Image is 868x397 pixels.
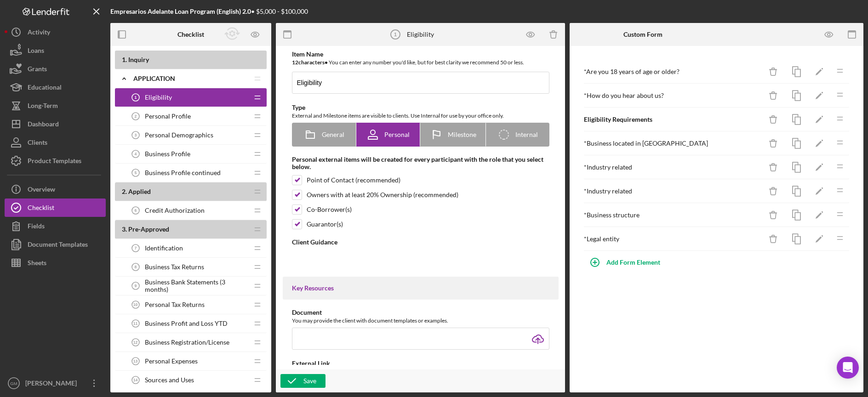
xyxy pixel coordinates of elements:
[135,133,137,137] tspan: 3
[292,156,549,170] div: Personal external items will be created for every participant with the role that you select below.
[584,115,652,123] b: Eligibility Requirements
[5,41,106,60] button: Loans
[5,133,106,152] button: Clients
[133,302,138,307] tspan: 10
[135,152,137,156] tspan: 4
[623,31,662,38] b: Custom Form
[584,140,762,147] div: * Business located in [GEOGRAPHIC_DATA]
[5,23,106,41] button: Activity
[5,60,106,78] button: Grants
[177,31,204,38] b: Checklist
[292,360,549,367] div: External Link
[448,131,476,138] span: Milestone
[584,211,762,219] div: * Business structure
[292,58,549,67] div: You can enter any number you'd like, but for best clarity we recommend 50 or less.
[394,32,397,37] tspan: 1
[292,104,549,111] div: Type
[292,51,549,58] div: Item Name
[133,359,138,363] tspan: 13
[5,254,106,272] button: Sheets
[133,321,138,326] tspan: 11
[606,253,660,272] div: Add Form Element
[292,309,549,316] div: Document
[292,284,549,292] div: Key Resources
[133,340,138,345] tspan: 12
[145,94,172,101] span: Eligibility
[28,152,81,172] div: Product Templates
[292,316,549,325] div: You may provide the client with document templates or examples.
[128,187,151,195] span: Applied
[584,235,762,243] div: * Legal entity
[145,301,205,308] span: Personal Tax Returns
[145,339,229,346] span: Business Registration/License
[28,217,45,238] div: Fields
[122,56,127,63] span: 1 .
[122,187,127,195] span: 2 .
[584,92,762,99] div: * How do you hear about us?
[135,246,137,250] tspan: 7
[133,75,248,82] div: Application
[407,31,434,38] div: Eligibility
[307,206,352,213] div: Co-Borrower(s)
[145,131,213,139] span: Personal Demographics
[28,41,44,62] div: Loans
[28,254,46,274] div: Sheets
[5,217,106,235] button: Fields
[110,7,251,15] b: Empresarios Adelante Loan Program (English) 2.0
[5,235,106,254] a: Document Templates
[145,150,190,158] span: Business Profile
[5,198,106,217] button: Checklist
[145,376,194,384] span: Sources and Uses
[23,374,83,395] div: [PERSON_NAME]
[28,180,55,201] div: Overview
[5,115,106,133] button: Dashboard
[28,133,47,154] div: Clients
[5,78,106,96] button: Educational
[135,284,137,288] tspan: 9
[28,96,58,117] div: Long-Term
[28,198,54,219] div: Checklist
[28,78,62,99] div: Educational
[110,8,308,15] div: • $5,000 - $100,000
[837,357,859,379] div: Open Intercom Messenger
[584,187,762,195] div: * Industry related
[28,235,88,256] div: Document Templates
[10,381,17,386] text: GM
[5,152,106,170] button: Product Templates
[145,113,191,120] span: Personal Profile
[135,265,137,269] tspan: 8
[145,207,205,214] span: Credit Authorization
[5,374,106,392] button: GM[PERSON_NAME]
[145,263,204,271] span: Business Tax Returns
[128,225,169,233] span: Pre-Approved
[303,374,316,388] div: Save
[384,131,410,138] span: Personal
[322,131,344,138] span: General
[133,378,138,382] tspan: 14
[28,23,50,44] div: Activity
[5,96,106,115] button: Long-Term
[515,131,538,138] span: Internal
[5,180,106,198] button: Overview
[135,95,137,100] tspan: 1
[145,169,221,176] span: Business Profile continued
[122,225,127,233] span: 3 .
[245,24,266,45] button: Preview as
[135,208,137,213] tspan: 6
[292,238,549,246] div: Client Guidance
[292,111,549,120] div: External and Milestone items are visible to clients. Use Internal for use by your office only.
[135,114,137,119] tspan: 2
[292,59,328,66] b: 12 character s •
[28,115,59,136] div: Dashboard
[145,357,198,365] span: Personal Expenses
